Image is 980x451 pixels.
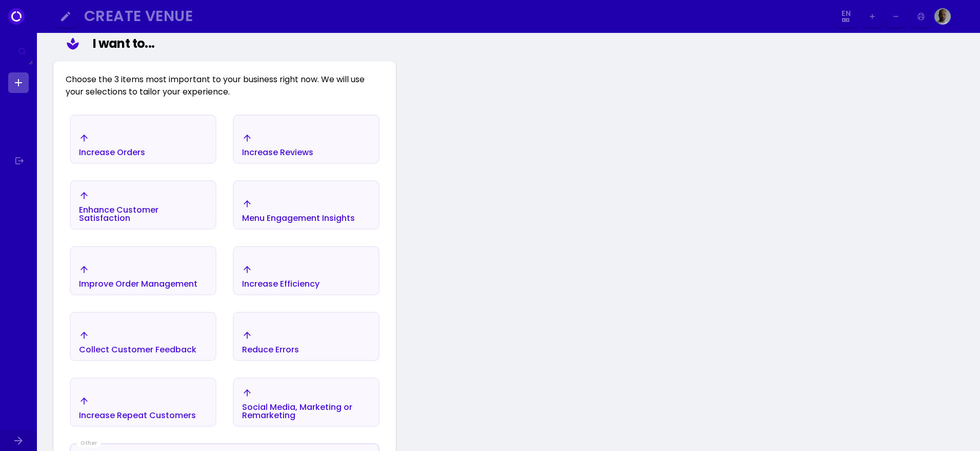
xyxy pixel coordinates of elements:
div: Choose the 3 items most important to your business right now. We will use your selections to tail... [53,61,396,98]
button: Collect Customer Feedback [70,312,216,361]
div: Improve Order Management [79,280,197,288]
div: Menu Engagement Insights [242,214,355,222]
button: Improve Order Management [70,246,216,295]
img: Image [934,8,951,25]
div: Reduce Errors [242,346,299,354]
button: Increase Orders [70,115,216,164]
div: Increase Reviews [242,148,313,157]
div: Increase Efficiency [242,280,319,288]
img: Image [954,8,970,25]
div: Other [76,439,101,447]
div: Increase Repeat Customers [79,411,196,420]
button: Increase Repeat Customers [70,378,216,427]
div: Social Media, Marketing or Remarketing [242,403,370,420]
button: Increase Reviews [233,115,379,164]
button: Create Venue [80,5,831,28]
div: Enhance Customer Satisfaction [79,206,207,222]
div: Collect Customer Feedback [79,346,196,354]
div: Create Venue [84,10,821,22]
div: Increase Orders [79,148,145,157]
button: Social Media, Marketing or Remarketing [233,378,379,427]
button: Reduce Errors [233,312,379,361]
button: Enhance Customer Satisfaction [70,180,216,230]
button: Menu Engagement Insights [233,180,379,230]
button: Increase Efficiency [233,246,379,295]
div: I want to... [93,34,378,53]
